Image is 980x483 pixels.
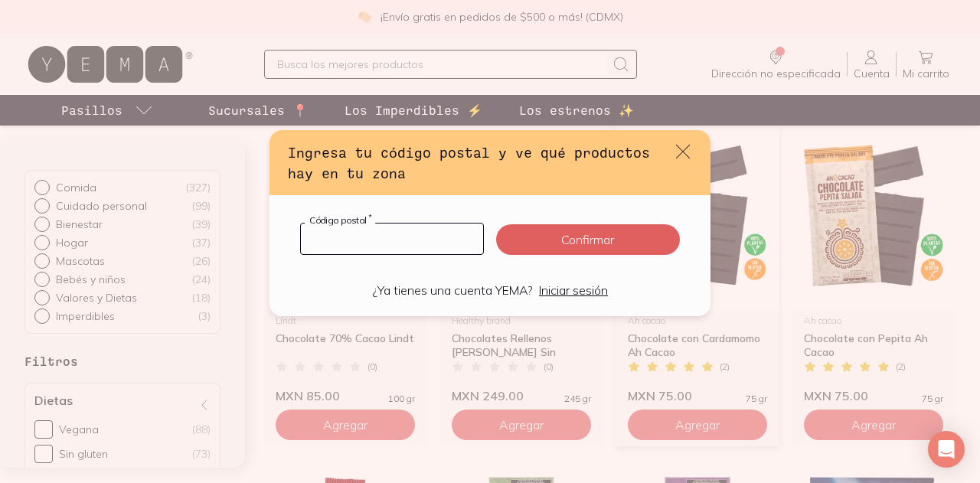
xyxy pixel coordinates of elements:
[269,130,710,316] div: default
[496,224,680,255] button: Confirmar
[928,431,965,468] div: Open Intercom Messenger
[372,282,533,298] p: ¿Ya tienes una cuenta YEMA?
[288,142,661,183] h3: Ingresa tu código postal y ve qué productos hay en tu zona
[305,214,375,225] label: Código postal
[539,282,608,298] a: Iniciar sesión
